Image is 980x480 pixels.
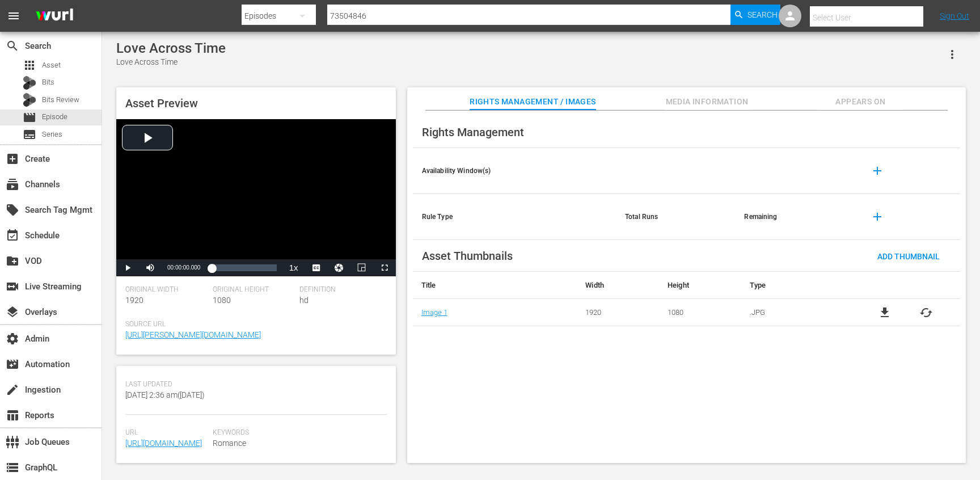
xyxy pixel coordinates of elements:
[125,96,198,110] span: Asset Preview
[6,357,19,371] span: Automation
[116,259,139,276] button: Play
[23,111,36,124] span: Episode
[413,194,616,240] th: Rule Type
[6,203,19,217] span: Search Tag Mgmt
[125,330,261,339] a: [URL][PERSON_NAME][DOMAIN_NAME]
[213,296,231,305] span: 1080
[42,60,61,71] span: Asset
[6,280,19,293] span: Live Streaming
[616,194,735,240] th: Total Runs
[741,272,851,299] th: Type
[125,296,143,305] span: 1920
[864,203,891,230] button: add
[6,435,19,449] span: Job Queues
[213,285,294,294] span: Original Height
[350,259,373,276] button: Picture-in-Picture
[7,9,20,23] span: menu
[139,259,162,276] button: Mute
[125,285,207,294] span: Original Width
[665,95,750,109] span: Media Information
[125,428,207,437] span: Url
[212,264,276,271] div: Progress Bar
[730,5,780,25] button: Search
[878,306,892,319] a: file_download
[305,259,328,276] button: Captions
[940,11,969,20] a: Sign Out
[421,308,447,317] a: Image 1
[23,128,36,141] span: Series
[6,383,19,397] span: Ingestion
[6,332,19,346] span: Admin
[23,76,36,90] div: Bits
[299,296,309,305] span: hd
[42,111,67,123] span: Episode
[413,272,577,299] th: Title
[6,461,19,474] span: GraphQL
[741,299,851,326] td: .JPG
[23,93,36,107] div: Bits Review
[422,125,524,139] span: Rights Management
[470,95,595,109] span: Rights Management / Images
[577,272,659,299] th: Width
[6,305,19,319] span: Overlays
[818,95,903,109] span: Appears On
[42,77,54,88] span: Bits
[328,259,350,276] button: Jump To Time
[6,229,19,242] span: Schedule
[125,320,381,329] span: Source Url
[747,5,778,25] span: Search
[23,58,36,72] span: Asset
[42,94,79,106] span: Bits Review
[659,272,741,299] th: Height
[6,178,19,191] span: Channels
[125,390,205,399] span: [DATE] 2:36 am ( [DATE] )
[6,39,19,53] span: Search
[27,3,82,30] img: ans4CAIJ8jUAAAAAAAAAAAAAAAAAAAAAAAAgQb4GAAAAAAAAAAAAAAAAAAAAAAAAJMjXAAAAAAAAAAAAAAAAAAAAAAAAgAT5G...
[6,409,19,422] span: Reports
[413,148,616,194] th: Availability Window(s)
[6,152,19,166] span: Create
[373,259,396,276] button: Fullscreen
[919,306,933,319] button: cached
[167,264,200,271] span: 00:00:00.000
[125,439,202,448] a: [URL][DOMAIN_NAME]
[577,299,659,326] td: 1920
[299,285,381,294] span: Definition
[213,437,381,449] span: Romance
[42,129,62,140] span: Series
[125,380,207,389] span: Last Updated
[116,56,226,68] div: Love Across Time
[422,249,513,263] span: Asset Thumbnails
[864,157,891,184] button: add
[659,299,741,326] td: 1080
[213,428,381,437] span: Keywords
[868,246,949,266] button: Add Thumbnail
[871,210,884,224] span: add
[282,259,305,276] button: Playback Rate
[868,252,949,261] span: Add Thumbnail
[116,40,226,56] div: Love Across Time
[871,164,884,178] span: add
[6,254,19,268] span: VOD
[116,119,396,276] div: Video Player
[735,194,854,240] th: Remaining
